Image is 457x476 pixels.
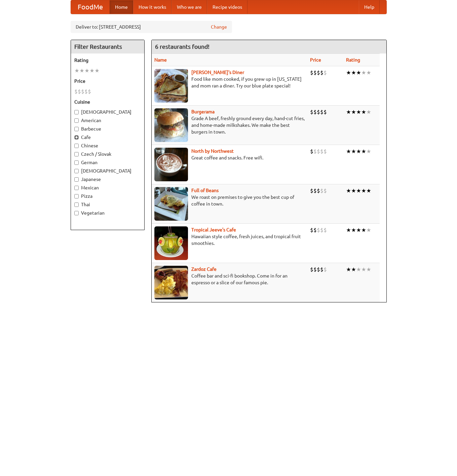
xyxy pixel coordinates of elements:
[351,226,356,234] li: ★
[310,108,313,116] li: $
[323,69,327,76] li: $
[351,148,356,155] li: ★
[320,187,323,194] li: $
[323,148,327,155] li: $
[317,187,320,194] li: $
[154,272,305,286] p: Coffee bar and sci-fi bookshop. Come in for an espresso or a slice of our famous pie.
[356,108,361,116] li: ★
[154,57,167,63] a: Name
[154,69,188,103] img: sallys.jpg
[313,108,317,116] li: $
[74,203,79,207] input: Thai
[154,76,305,89] p: Food like mom cooked, if you grew up in [US_STATE] and mom ran a diner. Try our blue plate special!
[74,193,141,199] label: Pizza
[320,69,323,76] li: $
[84,67,89,74] li: ★
[74,168,141,174] label: [DEMOGRAPHIC_DATA]
[74,134,141,141] label: Cafe
[74,194,79,198] input: Pizza
[191,70,244,75] b: [PERSON_NAME]'s Diner
[351,108,356,116] li: ★
[74,201,141,208] label: Thai
[154,233,305,247] p: Hawaiian style coffee, fresh juices, and tropical fruit smoothies.
[74,142,141,149] label: Chinese
[154,226,188,260] img: jeeves.jpg
[154,115,305,135] p: Grade A beef, freshly ground every day, hand-cut fries, and home-made milkshakes. We make the bes...
[191,188,219,193] b: Full of Beans
[361,226,366,234] li: ★
[310,148,313,155] li: $
[71,21,232,33] div: Deliver to: [STREET_ADDRESS]
[74,186,79,190] input: Mexican
[74,211,79,215] input: Vegetarian
[346,108,351,116] li: ★
[191,109,215,114] b: Burgerama
[351,266,356,273] li: ★
[313,187,317,194] li: $
[310,69,313,76] li: $
[155,43,210,50] ng-pluralize: 6 restaurants found!
[74,152,79,156] input: Czech / Slovak
[74,125,141,132] label: Barbecue
[154,108,188,142] img: burgerama.jpg
[366,108,371,116] li: ★
[74,159,141,166] label: German
[74,184,141,191] label: Mexican
[323,187,327,194] li: $
[346,57,360,63] a: Rating
[320,226,323,234] li: $
[310,266,313,273] li: $
[351,69,356,76] li: ★
[346,148,351,155] li: ★
[207,0,247,14] a: Recipe videos
[74,78,141,84] h5: Price
[79,67,84,74] li: ★
[313,148,317,155] li: $
[317,69,320,76] li: $
[81,88,84,95] li: $
[74,169,79,173] input: [DEMOGRAPHIC_DATA]
[133,0,172,14] a: How it works
[317,226,320,234] li: $
[361,266,366,273] li: ★
[172,0,207,14] a: Who we are
[71,0,110,14] a: FoodMe
[74,176,141,183] label: Japanese
[310,187,313,194] li: $
[317,266,320,273] li: $
[84,88,88,95] li: $
[74,151,141,157] label: Czech / Slovak
[89,67,94,74] li: ★
[361,187,366,194] li: ★
[74,110,79,114] input: [DEMOGRAPHIC_DATA]
[74,210,141,216] label: Vegetarian
[74,127,79,131] input: Barbecue
[74,99,141,105] h5: Cuisine
[366,148,371,155] li: ★
[359,0,380,14] a: Help
[74,117,141,124] label: American
[323,266,327,273] li: $
[320,266,323,273] li: $
[74,88,78,95] li: $
[211,24,227,30] a: Change
[191,266,217,272] a: Zardoz Cafe
[78,88,81,95] li: $
[74,118,79,123] input: American
[191,227,236,232] a: Tropical Jeeve's Cafe
[356,266,361,273] li: ★
[88,88,91,95] li: $
[356,148,361,155] li: ★
[317,148,320,155] li: $
[71,40,144,53] h4: Filter Restaurants
[154,194,305,207] p: We roast on premises to give you the best cup of coffee in town.
[361,69,366,76] li: ★
[74,67,79,74] li: ★
[74,109,141,115] label: [DEMOGRAPHIC_DATA]
[191,148,234,154] a: North by Northwest
[323,226,327,234] li: $
[361,108,366,116] li: ★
